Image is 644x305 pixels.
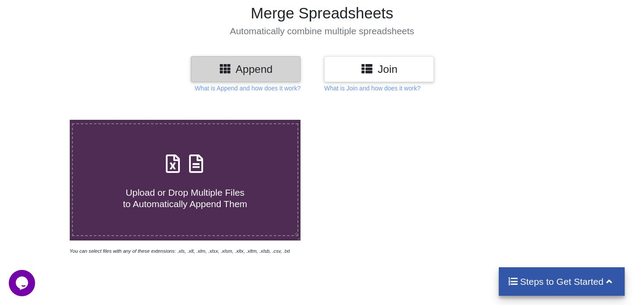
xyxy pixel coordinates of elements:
[197,63,294,75] h3: Append
[324,84,420,93] p: What is Join and how does it work?
[123,187,247,208] span: Upload or Drop Multiple Files to Automatically Append Them
[331,63,427,75] h3: Join
[9,270,37,296] iframe: chat widget
[70,248,290,254] i: You can select files with any of these extensions: .xls, .xlt, .xlm, .xlsx, .xlsm, .xltx, .xltm, ...
[508,276,616,287] h4: Steps to Get Started
[195,84,301,93] p: What is Append and how does it work?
